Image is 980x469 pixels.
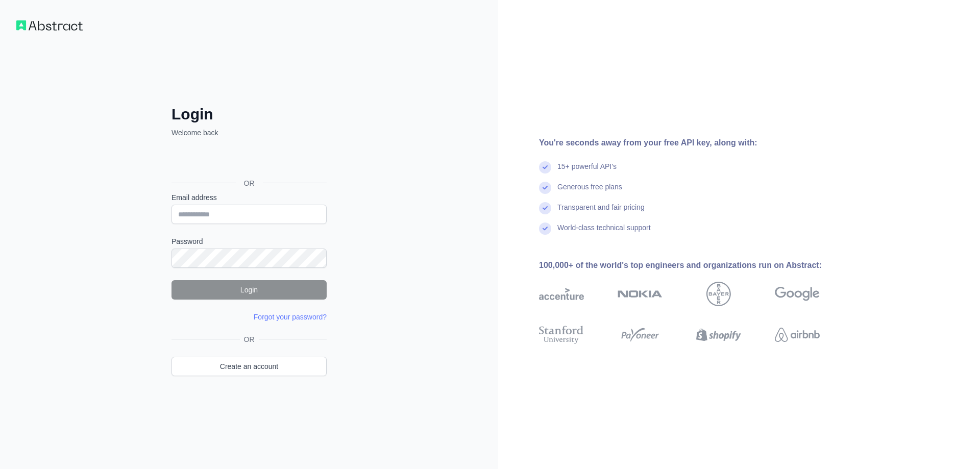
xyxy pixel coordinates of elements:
[557,202,645,223] div: Transparent and fair pricing
[171,357,327,376] a: Create an account
[166,149,330,171] iframe: Кнопка "Войти с аккаунтом Google"
[706,282,731,306] img: bayer
[775,324,820,346] img: airbnb
[240,334,259,344] span: OR
[539,324,584,346] img: stanford university
[557,182,622,202] div: Generous free plans
[539,259,852,271] div: 100,000+ of the world's top engineers and organizations run on Abstract:
[557,223,651,243] div: World-class technical support
[171,192,327,203] label: Email address
[618,282,663,306] img: nokia
[539,182,551,194] img: check mark
[539,223,551,235] img: check mark
[775,282,820,306] img: google
[618,324,663,346] img: payoneer
[539,202,551,214] img: check mark
[16,20,83,31] img: Workflow
[236,178,263,188] span: OR
[171,128,327,138] p: Welcome back
[539,137,852,149] div: You're seconds away from your free API key, along with:
[696,324,741,346] img: shopify
[254,313,327,321] a: Forgot your password?
[539,282,584,306] img: accenture
[539,161,551,174] img: check mark
[171,280,327,300] button: Login
[557,161,617,182] div: 15+ powerful API's
[171,105,327,124] h2: Login
[171,236,327,246] label: Password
